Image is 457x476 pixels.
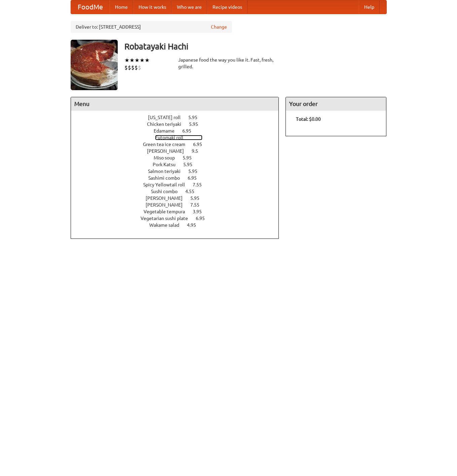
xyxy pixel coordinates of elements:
span: [PERSON_NAME] [146,195,189,201]
span: [PERSON_NAME] [146,202,189,208]
span: Edamame [154,128,181,134]
a: [PERSON_NAME] 7.55 [146,202,212,208]
a: Vegetable tempura 3.95 [144,209,214,214]
a: Spicy Yellowtail roll 7.55 [143,182,214,187]
span: 6.95 [182,128,198,134]
div: Deliver to: [STREET_ADDRESS] [71,21,232,33]
span: Pork Katsu [153,162,182,167]
span: 4.55 [185,189,201,194]
span: Futomaki roll [155,135,190,140]
a: [PERSON_NAME] 9.5 [147,148,211,154]
a: Sushi combo 4.55 [151,189,207,194]
h4: Your order [286,97,386,111]
span: [US_STATE] roll [148,115,187,120]
a: Vegetarian sushi plate 6.95 [141,216,217,221]
a: [US_STATE] roll 5.95 [148,115,210,120]
span: 5.95 [183,155,198,160]
span: 7.55 [190,202,206,208]
span: Vegetable tempura [144,209,192,214]
img: angular.jpg [71,40,118,90]
span: Miso soup [154,155,182,160]
span: 9.5 [192,148,205,154]
li: ★ [145,57,150,64]
li: $ [131,64,135,71]
span: 5.95 [188,169,204,174]
span: Salmon teriyaki [148,169,187,174]
li: ★ [140,57,145,64]
a: Miso soup 5.95 [154,155,204,160]
span: Chicken teriyaki [147,121,188,127]
span: Sushi combo [151,189,184,194]
a: Wakame salad 4.95 [149,222,208,228]
span: 4.95 [187,222,203,228]
a: Change [211,24,227,30]
a: [PERSON_NAME] 5.95 [146,195,212,201]
a: Edamame 6.95 [154,128,204,134]
a: Futomaki roll [155,135,202,140]
span: 6.95 [193,142,209,147]
li: ★ [124,57,129,64]
div: Japanese food the way you like it. Fast, fresh, grilled. [178,57,279,70]
a: How it works [133,0,172,14]
h4: Menu [71,97,279,111]
a: Help [359,0,380,14]
a: Pork Katsu 5.95 [153,162,205,167]
a: Green tea ice cream 6.95 [143,142,215,147]
a: Chicken teriyaki 5.95 [147,121,211,127]
span: Wakame salad [149,222,186,228]
a: Sashimi combo 6.95 [148,175,209,181]
span: Sashimi combo [148,175,187,181]
b: Total: $0.00 [296,116,321,122]
span: [PERSON_NAME] [147,148,191,154]
span: 3.95 [193,209,208,214]
span: 5.95 [183,162,199,167]
a: Salmon teriyaki 5.95 [148,169,210,174]
li: ★ [129,57,135,64]
a: FoodMe [71,0,110,14]
span: Vegetarian sushi plate [141,216,195,221]
a: Home [110,0,133,14]
span: 5.95 [190,195,206,201]
li: $ [124,64,128,71]
li: $ [128,64,131,71]
li: $ [138,64,141,71]
li: ★ [135,57,140,64]
a: Who we are [172,0,207,14]
span: 6.95 [196,216,212,221]
span: Spicy Yellowtail roll [143,182,192,187]
span: Green tea ice cream [143,142,192,147]
li: $ [135,64,138,71]
span: 7.55 [193,182,208,187]
span: 5.95 [188,115,204,120]
h3: Robatayaki Hachi [124,40,387,53]
span: 5.95 [189,121,205,127]
a: Recipe videos [207,0,247,14]
span: 6.95 [188,175,203,181]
